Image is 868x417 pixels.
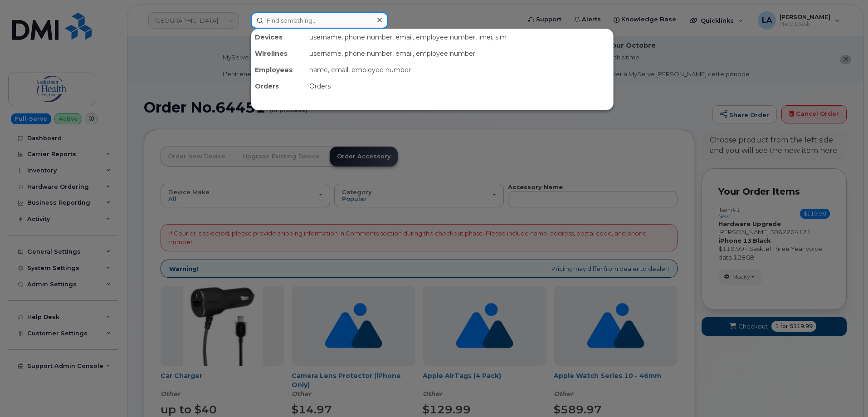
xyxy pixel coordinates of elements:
[251,62,306,78] div: Employees
[306,45,613,62] div: username, phone number, email, employee number
[251,45,306,62] div: Wirelines
[306,78,613,94] div: Orders
[251,29,306,45] div: Devices
[251,78,306,94] div: Orders
[829,378,861,410] iframe: Messenger Launcher
[306,29,613,45] div: username, phone number, email, employee number, imei, sim
[306,62,613,78] div: name, email, employee number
